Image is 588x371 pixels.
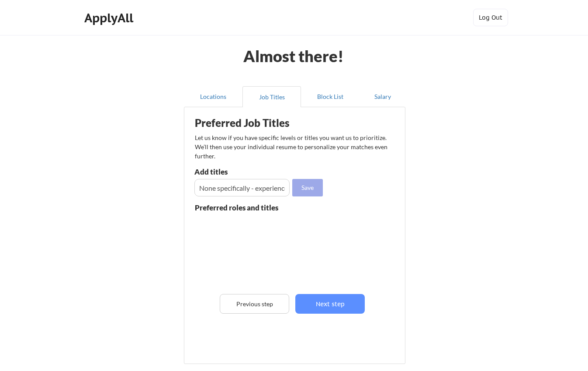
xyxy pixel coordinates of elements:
button: Previous step [220,294,289,314]
button: Job Titles [242,86,301,107]
button: Next step [295,294,365,314]
input: E.g. Senior Product Manager [194,179,290,196]
button: Block List [301,86,360,107]
button: Locations [184,86,242,107]
div: Preferred roles and titles [195,204,289,211]
div: Add titles [194,168,287,175]
div: ApplyAll [84,10,136,25]
button: Save [292,179,323,196]
button: Salary [360,86,405,107]
div: Let us know if you have specific levels or titles you want us to prioritize. We’ll then use your ... [195,133,388,161]
button: Log Out [473,9,508,26]
div: Preferred Job Titles [195,118,305,128]
div: Almost there! [233,48,355,64]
